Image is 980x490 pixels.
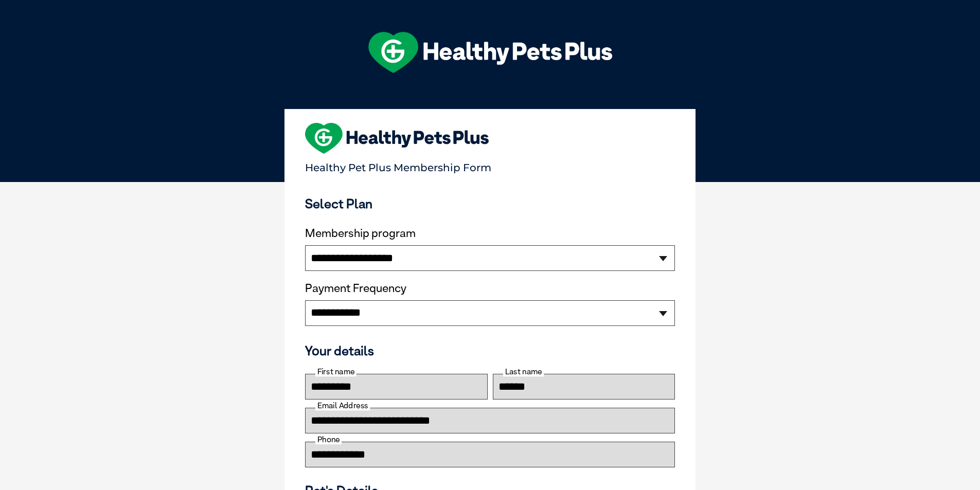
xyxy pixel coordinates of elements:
[305,157,675,174] p: Healthy Pet Plus Membership Form
[305,227,675,240] label: Membership program
[315,367,357,376] label: First name
[305,196,675,211] h3: Select Plan
[368,32,612,73] img: hpp-logo-landscape-green-white.png
[305,282,406,295] label: Payment Frequency
[305,123,489,154] img: heart-shape-hpp-logo-large.png
[315,401,370,410] label: Email Address
[503,367,544,376] label: Last name
[315,435,342,444] label: Phone
[305,343,675,358] h3: Your details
